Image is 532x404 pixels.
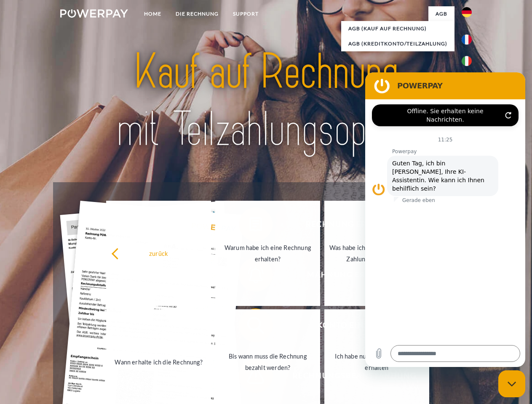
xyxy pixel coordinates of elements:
[329,242,424,265] div: Was habe ich noch offen, ist meine Zahlung eingegangen?
[462,35,472,45] img: fr
[462,56,472,66] img: it
[220,351,315,373] div: Bis wann muss die Rechnung bezahlt werden?
[220,242,315,265] div: Warum habe ich eine Rechnung erhalten?
[341,36,454,51] a: AGB (Kreditkonto/Teilzahlung)
[428,6,454,21] a: agb
[137,6,168,21] a: Home
[60,9,128,18] img: logo-powerpay-white.svg
[80,40,452,161] img: title-powerpay_de.svg
[462,7,472,17] img: de
[111,356,206,367] div: Wann erhalte ich die Rechnung?
[498,370,525,397] iframe: Schaltfläche zum Öffnen des Messaging-Fensters; Konversation läuft
[324,201,429,306] a: Was habe ich noch offen, ist meine Zahlung eingegangen?
[226,6,266,21] a: SUPPORT
[168,6,226,21] a: DIE RECHNUNG
[365,72,525,367] iframe: Messaging-Fenster
[111,247,206,259] div: zurück
[341,21,454,36] a: AGB (Kauf auf Rechnung)
[329,351,424,373] div: Ich habe nur eine Teillieferung erhalten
